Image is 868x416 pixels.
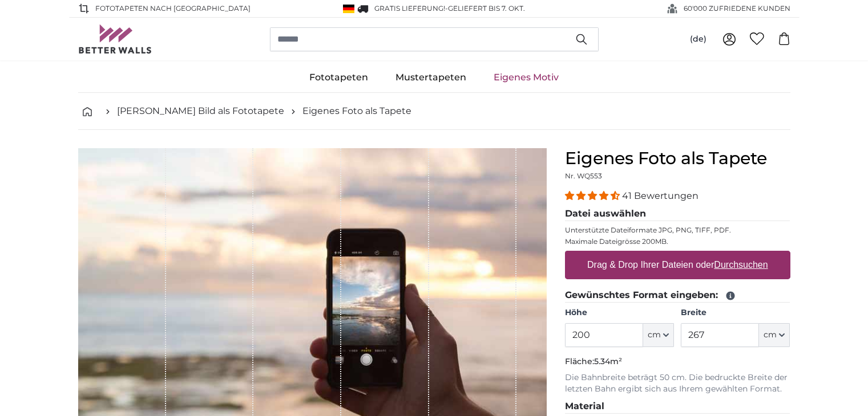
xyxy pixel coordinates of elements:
[565,399,790,414] legend: Material
[684,3,790,14] span: 60'000 ZUFRIEDENE KUNDEN
[622,190,699,201] span: 41 Bewertungen
[681,29,716,50] button: (de)
[759,323,790,347] button: cm
[565,226,790,235] p: Unterstützte Dateiformate JPG, PNG, TIFF, PDF.
[343,5,354,13] img: Deutschland
[95,3,251,14] span: Fototapeten nach [GEOGRAPHIC_DATA]
[565,372,790,395] p: Die Bahnbreite beträgt 50 cm. Die bedruckte Breite der letzten Bahn ergibt sich aus Ihrem gewählt...
[445,4,525,13] span: -
[565,172,602,180] span: Nr. WQ553
[643,323,674,347] button: cm
[565,148,790,169] h1: Eigenes Foto als Tapete
[565,190,622,201] span: 4.39 stars
[764,329,777,341] span: cm
[565,288,790,303] legend: Gewünschtes Format eingeben:
[480,63,572,92] a: Eigenes Motiv
[448,4,525,13] span: Geliefert bis 7. Okt.
[594,356,622,366] span: 5.34m²
[78,25,152,54] img: Betterwalls
[583,254,773,276] label: Drag & Drop Ihrer Dateien oder
[296,63,382,92] a: Fototapeten
[714,260,768,270] u: Durchsuchen
[648,329,661,341] span: cm
[117,104,284,118] a: [PERSON_NAME] Bild als Fototapete
[374,4,445,13] span: GRATIS Lieferung!
[565,307,674,319] label: Höhe
[302,104,411,118] a: Eigenes Foto als Tapete
[78,93,790,130] nav: breadcrumbs
[565,207,790,221] legend: Datei auswählen
[565,237,790,246] p: Maximale Dateigrösse 200MB.
[681,307,790,319] label: Breite
[382,63,480,92] a: Mustertapeten
[565,356,790,368] p: Fläche:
